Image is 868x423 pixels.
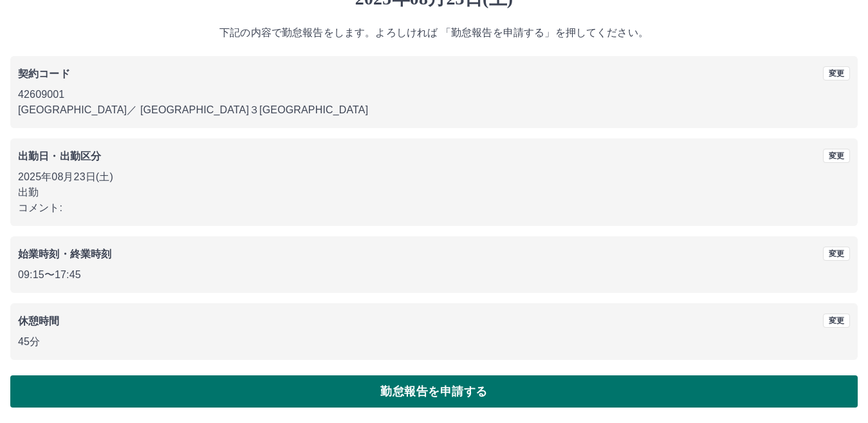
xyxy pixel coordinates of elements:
b: 出勤日・出勤区分 [18,151,101,162]
p: 出勤 [18,185,850,200]
b: 契約コード [18,68,70,79]
button: 変更 [823,247,850,261]
button: 変更 [823,149,850,163]
button: 勤怠報告を申請する [10,375,858,408]
b: 始業時刻・終業時刻 [18,249,111,259]
p: コメント: [18,200,850,216]
button: 変更 [823,314,850,328]
b: 休憩時間 [18,315,60,326]
button: 変更 [823,66,850,80]
p: 09:15 〜 17:45 [18,267,850,283]
p: 下記の内容で勤怠報告をします。よろしければ 「勤怠報告を申請する」を押してください。 [10,25,858,41]
p: 2025年08月23日(土) [18,169,850,185]
p: [GEOGRAPHIC_DATA] ／ [GEOGRAPHIC_DATA]３[GEOGRAPHIC_DATA] [18,102,850,118]
p: 42609001 [18,87,850,102]
p: 45分 [18,334,850,350]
